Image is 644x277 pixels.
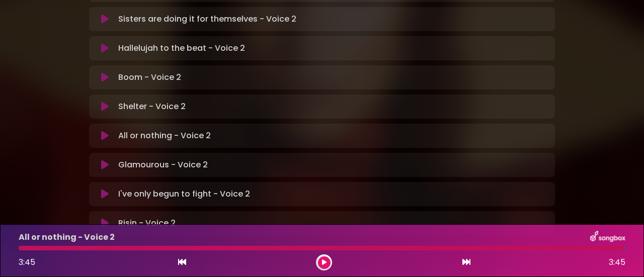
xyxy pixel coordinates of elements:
[118,159,208,171] p: Glamourous - Voice 2
[118,188,250,200] p: I've only begun to fight - Voice 2
[118,130,211,142] p: All or nothing - Voice 2
[118,13,296,25] p: Sisters are doing it for themselves - Voice 2
[118,42,245,54] p: Hallelujah to the beat - Voice 2
[118,101,186,113] p: Shelter - Voice 2
[118,217,176,229] p: Risin - Voice 2
[609,256,625,268] span: 3:45
[118,71,181,83] p: Boom - Voice 2
[19,231,115,243] p: All or nothing - Voice 2
[19,256,35,268] span: 3:45
[590,231,625,244] img: songbox-logo-white.png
